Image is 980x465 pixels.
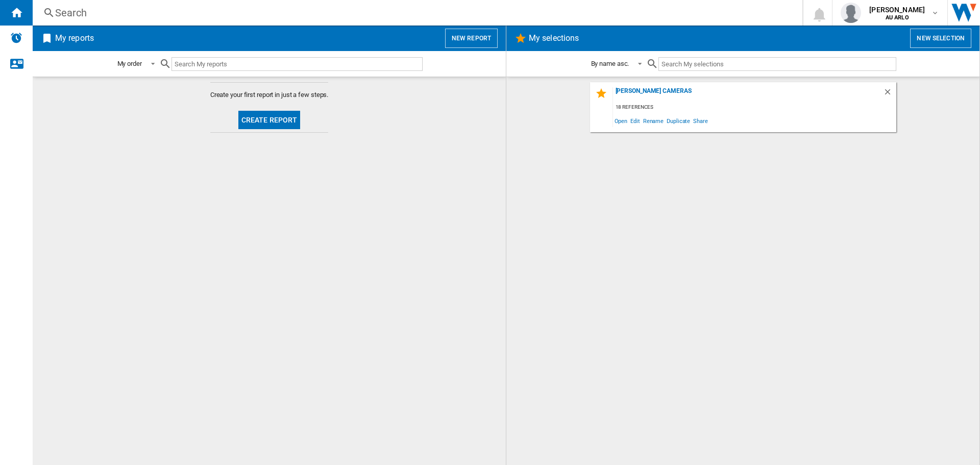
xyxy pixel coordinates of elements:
div: [PERSON_NAME] Cameras [613,87,883,101]
span: Share [692,114,709,128]
img: alerts-logo.svg [10,32,22,44]
b: AU ARLO [886,14,909,21]
div: Search [55,6,776,20]
input: Search My selections [658,57,896,71]
button: New selection [910,29,971,48]
span: Duplicate [665,114,692,128]
button: New report [445,29,498,48]
input: Search My reports [171,57,423,71]
span: Edit [629,114,642,128]
div: Delete [883,87,896,101]
span: Open [613,114,629,128]
button: Create report [238,111,301,129]
h2: My selections [527,29,581,48]
div: By name asc. [591,60,629,67]
div: 18 references [613,101,896,114]
span: [PERSON_NAME] [869,5,925,15]
h2: My reports [53,29,96,48]
div: My order [117,60,142,67]
span: Rename [642,114,665,128]
img: profile.jpg [841,3,861,23]
span: Create your first report in just a few steps. [210,90,329,100]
